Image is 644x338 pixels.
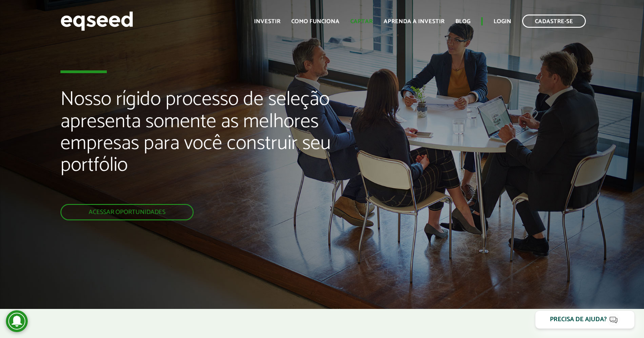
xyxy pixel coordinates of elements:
img: EqSeed [60,9,133,33]
h2: Nosso rígido processo de seleção apresenta somente as melhores empresas para você construir seu p... [60,89,369,204]
a: Aprenda a investir [384,19,444,25]
a: Investir [254,19,280,25]
a: Acessar oportunidades [60,204,194,220]
a: Login [494,19,511,25]
a: Captar [350,19,373,25]
a: Cadastre-se [522,15,586,28]
a: Como funciona [291,19,339,25]
a: Blog [455,19,470,25]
